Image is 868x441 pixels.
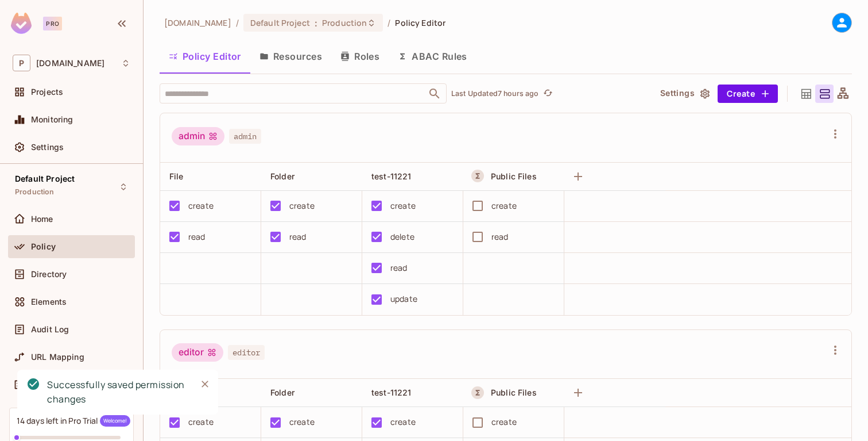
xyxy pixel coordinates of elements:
[270,171,294,181] span: Folder
[387,17,390,28] li: /
[656,85,713,103] button: Settings
[31,352,84,362] span: URL Mapping
[31,115,73,124] span: Monitoring
[172,343,223,362] div: editor
[390,262,408,274] div: read
[31,325,69,334] span: Audit Log
[427,86,443,102] button: Open
[471,386,484,399] button: A Resource Set is a dynamically conditioned resource, defined by real-time criteria.
[188,200,214,212] div: create
[172,127,224,145] div: admin
[289,231,307,243] div: read
[538,87,555,101] span: Click to refresh data
[31,297,67,306] span: Elements
[718,85,778,103] button: Create
[31,242,56,251] span: Policy
[169,171,184,181] span: File
[289,200,315,212] div: create
[250,17,310,28] span: Default Project
[31,143,64,152] span: Settings
[389,42,476,71] button: ABAC Rules
[43,17,62,30] div: Pro
[491,388,537,397] span: Public Files
[491,416,517,428] div: create
[160,42,250,71] button: Policy Editor
[541,87,555,101] button: refresh
[371,171,412,181] span: test-11221
[11,13,32,34] img: SReyMgAAAABJRU5ErkJggg==
[15,187,55,197] span: Production
[36,59,104,68] span: Workspace: permit.io
[15,174,75,183] span: Default Project
[164,17,231,28] span: the active workspace
[491,231,509,243] div: read
[314,18,318,28] span: :
[196,375,214,393] button: Close
[390,231,414,243] div: delete
[31,214,53,224] span: Home
[31,270,67,279] span: Directory
[543,88,553,99] span: refresh
[390,416,416,428] div: create
[322,17,367,28] span: Production
[371,388,412,397] span: test-11221
[229,129,261,144] span: admin
[47,378,187,407] div: Successfully saved permission changes
[31,87,63,97] span: Projects
[188,416,214,428] div: create
[188,231,206,243] div: read
[289,416,315,428] div: create
[13,55,30,71] span: P
[250,42,331,71] button: Resources
[236,17,239,28] li: /
[395,17,445,28] span: Policy Editor
[270,388,294,397] span: Folder
[451,89,538,98] p: Last Updated 7 hours ago
[390,293,417,305] div: update
[390,200,416,212] div: create
[491,171,537,181] span: Public Files
[491,200,517,212] div: create
[331,42,389,71] button: Roles
[228,345,265,360] span: editor
[471,170,484,182] button: A Resource Set is a dynamically conditioned resource, defined by real-time criteria.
